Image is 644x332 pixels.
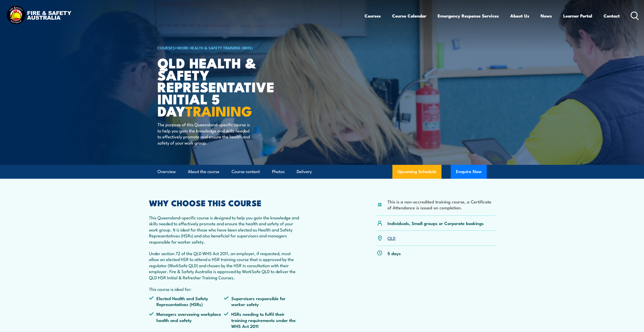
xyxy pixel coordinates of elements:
[387,199,495,211] li: This is a non-accredited training course, a Certificate of Attendance is issued on completion.
[392,9,426,23] a: Course Calendar
[157,45,175,50] a: COURSES
[387,250,401,256] p: 5 days
[387,235,395,241] a: QLD
[604,9,620,23] a: Contact
[232,165,260,178] a: Course content
[149,214,299,245] p: This Queensland-specific course is designed to help you gain the knowledge and skills needed to e...
[510,9,529,23] a: About Us
[157,44,285,51] h6: >
[149,199,299,206] h2: WHY CHOOSE THIS COURSE
[451,165,487,179] button: Enquire Now
[563,9,592,23] a: Learner Portal
[177,45,253,50] a: Work Health & Safety Training (WHS)
[272,165,285,178] a: Photos
[185,100,252,121] strong: TRAINING
[224,311,299,329] li: HSRs needing to fulfil their training requirements under the WHS Act 2011
[541,9,552,23] a: News
[149,286,299,292] p: This course is ideal for:
[438,9,499,23] a: Emergency Response Services
[188,165,219,178] a: About the course
[157,121,251,146] p: The purpose of this Queensland-specific course is to help you gain the knowledge and skills neede...
[149,311,224,329] li: Managers overseeing workplace health and safety
[149,250,299,280] p: Under section 72 of the QLD WHS Act 2011, an employer, if requested, must allow an elected HSR to...
[365,9,381,23] a: Courses
[392,165,442,179] a: Upcoming Schedule
[387,220,484,226] p: Individuals, Small groups or Corporate bookings
[157,57,285,117] h1: QLD Health & Safety Representative Initial 5 Day
[297,165,312,178] a: Delivery
[157,165,176,178] a: Overview
[149,295,224,307] li: Elected Health and Safety Representatives (HSRs)
[224,295,299,307] li: Supervisors responsible for worker safety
